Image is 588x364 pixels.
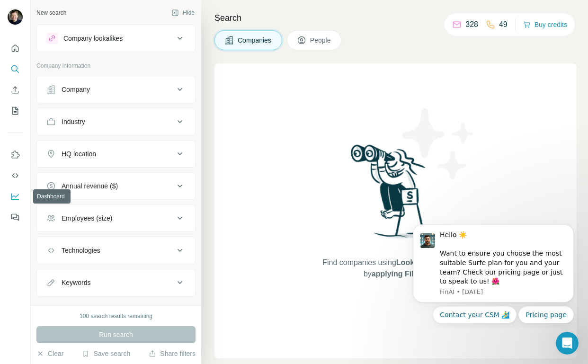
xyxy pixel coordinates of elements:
[499,19,508,30] p: 49
[8,167,23,184] button: Use Surfe API
[62,181,118,191] div: Annual revenue ($)
[37,27,195,50] button: Company lookalikes
[8,81,23,98] button: Enrich CSV
[37,207,195,230] button: Employees (size)
[396,101,481,186] img: Surfe Illustration - Stars
[37,142,195,165] button: HQ location
[36,9,66,17] div: New search
[238,36,272,45] span: Companies
[80,312,152,320] div: 100 search results remaining
[214,11,577,25] h4: Search
[62,246,100,255] div: Technologies
[36,349,63,358] button: Clear
[396,258,462,266] span: Lookalikes search
[8,209,23,226] button: Feedback
[465,19,478,30] p: 328
[8,102,23,119] button: My lists
[37,175,195,197] button: Annual revenue ($)
[63,34,123,43] div: Company lookalikes
[8,146,23,163] button: Use Surfe on LinkedIn
[37,271,195,294] button: Keywords
[62,149,96,159] div: HQ location
[37,110,195,133] button: Industry
[556,332,579,355] iframe: Intercom live chat
[320,257,471,280] span: Find companies using or by
[347,142,445,248] img: Surfe Illustration - Woman searching with binoculars
[62,278,90,287] div: Keywords
[310,36,332,45] span: People
[62,213,112,223] div: Employees (size)
[149,349,196,358] button: Share filters
[399,216,588,329] iframe: Intercom notifications message
[523,18,567,31] button: Buy credits
[165,6,201,20] button: Hide
[372,270,428,278] span: applying Filters
[82,349,130,358] button: Save search
[37,239,195,262] button: Technologies
[37,78,195,101] button: Company
[62,85,90,94] div: Company
[8,9,23,25] img: Avatar
[62,117,85,126] div: Industry
[8,188,23,205] button: Dashboard
[36,62,196,70] p: Company information
[8,40,23,57] button: Quick start
[8,61,23,78] button: Search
